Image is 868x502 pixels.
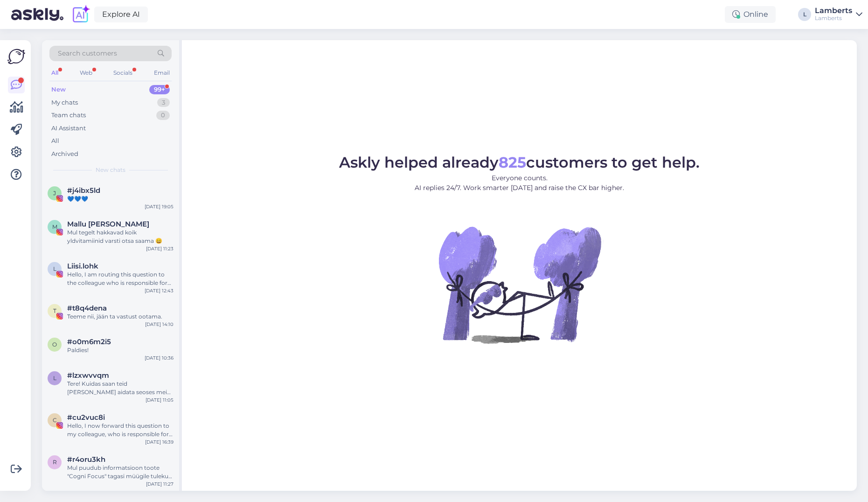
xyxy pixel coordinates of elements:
[49,67,60,79] div: All
[51,149,78,159] div: Archived
[499,153,526,171] b: 825
[145,354,174,361] div: [DATE] 10:36
[145,203,174,210] div: [DATE] 19:05
[67,228,174,245] div: Mul tegelt hakkavad koik yldvitamiinid varsti otsa saama 😄
[815,7,862,22] a: LambertsLamberts
[67,346,174,354] div: Paldies!
[436,200,604,368] img: No Chat active
[51,124,86,133] div: AI Assistant
[67,464,174,481] div: Mul puudub informatsioon toote "Cogni Focus" tagasi müügile tuleku kohta. [PERSON_NAME] sellest [...
[67,371,109,380] span: #lzxwvvqm
[7,48,25,65] img: Askly Logo
[67,304,107,312] span: #t8q4dena
[146,245,174,252] div: [DATE] 11:23
[53,190,56,197] span: j
[67,262,98,270] span: Liisi.lohk
[146,396,174,403] div: [DATE] 11:05
[67,422,174,438] div: Hello, I now forward this question to my colleague, who is responsible for this. The reply will b...
[67,338,111,346] span: #o0m6m2i5
[339,173,700,193] p: Everyone counts. AI replies 24/7. Work smarter [DATE] and raise the CX bar higher.
[67,380,174,396] div: Tere! Kuidas saan teid [PERSON_NAME] aidata seoses meie teenustega?
[157,98,170,107] div: 3
[51,98,78,107] div: My chats
[111,67,134,79] div: Socials
[67,455,105,464] span: #r4oru3kh
[94,7,148,22] a: Explore AI
[53,265,56,272] span: L
[146,481,174,488] div: [DATE] 11:27
[67,312,174,321] div: Teeme nii, jään ta vastust ootama.
[51,85,66,94] div: New
[798,8,811,21] div: L
[67,220,149,228] span: Mallu Mariann Treimann
[67,186,100,195] span: #j4ibx5ld
[96,166,125,174] span: New chats
[339,153,700,171] span: Askly helped already customers to get help.
[815,14,852,22] div: Lamberts
[78,67,94,79] div: Web
[67,413,105,422] span: #cu2vuc8i
[53,307,56,314] span: t
[67,195,174,203] div: 💙💙💙
[51,136,59,146] div: All
[152,67,172,79] div: Email
[51,111,86,120] div: Team chats
[149,85,170,94] div: 99+
[52,223,57,230] span: M
[725,6,776,23] div: Online
[145,321,174,328] div: [DATE] 14:10
[53,417,57,424] span: c
[815,7,852,14] div: Lamberts
[53,375,56,382] span: l
[71,5,90,24] img: explore-ai
[145,287,174,294] div: [DATE] 12:43
[53,459,57,466] span: r
[52,341,57,348] span: o
[156,111,170,120] div: 0
[58,49,117,58] span: Search customers
[67,270,174,287] div: Hello, I am routing this question to the colleague who is responsible for this topic. The reply m...
[145,438,174,445] div: [DATE] 16:39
